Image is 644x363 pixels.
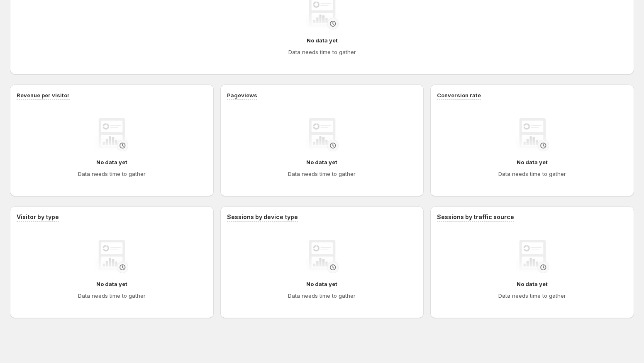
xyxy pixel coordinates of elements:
[305,240,339,273] img: No data yet
[516,240,549,273] img: No data yet
[307,36,338,44] h4: No data yet
[95,118,128,151] img: No data yet
[516,118,549,151] img: No data yet
[288,170,356,178] h4: Data needs time to gather
[498,170,566,178] h4: Data needs time to gather
[17,91,70,99] h3: Revenue per visitor
[288,291,356,300] h4: Data needs time to gather
[306,280,337,288] h4: No data yet
[498,291,566,300] h4: Data needs time to gather
[78,170,146,178] h4: Data needs time to gather
[517,158,548,166] h4: No data yet
[306,158,337,166] h4: No data yet
[78,291,146,300] h4: Data needs time to gather
[437,213,514,221] h3: Sessions by traffic source
[96,280,127,288] h4: No data yet
[437,91,481,99] h3: Conversion rate
[227,213,298,221] h3: Sessions by device type
[305,118,339,151] img: No data yet
[96,158,127,166] h4: No data yet
[288,48,356,56] h4: Data needs time to gather
[17,213,59,221] h3: Visitor by type
[227,91,257,99] h3: Pageviews
[95,240,128,273] img: No data yet
[517,280,548,288] h4: No data yet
